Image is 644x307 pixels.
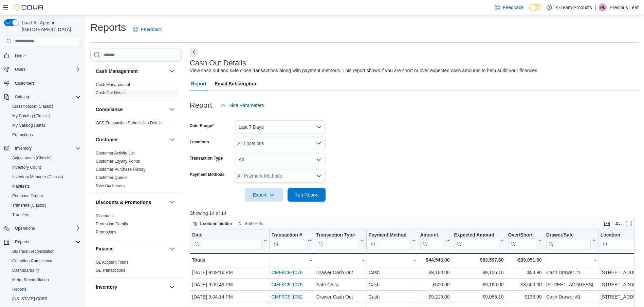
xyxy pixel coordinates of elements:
[12,238,32,246] button: Reports
[15,81,35,86] span: Customers
[420,232,449,249] button: Amount
[168,105,176,114] button: Compliance
[12,268,39,273] span: Dashboards
[599,3,607,12] div: Precious Leaf
[10,192,81,200] span: Purchase Orders
[12,144,34,152] button: Inventory
[492,1,526,14] a: Feedback
[614,220,622,228] button: Display options
[7,275,84,285] button: Metrc Reconciliation
[90,258,182,277] div: Finance
[12,123,45,128] span: My Catalog (Beta)
[10,247,57,255] a: BioTrack Reconciliation
[10,192,46,200] a: Purchase Orders
[96,167,146,172] span: Customer Purchase History
[15,67,25,72] span: Users
[90,119,182,130] div: Compliance
[12,52,29,60] a: Home
[508,232,536,249] div: Over/Short
[1,237,84,247] button: Reports
[96,90,127,96] span: Cash Out Details
[10,285,29,293] a: Reports
[96,222,128,226] a: Promotion Details
[96,284,117,290] h3: Inventory
[245,221,263,226] span: Sort fields
[7,266,84,275] a: Dashboards
[546,281,596,289] div: [STREET_ADDRESS]
[316,256,364,264] div: -
[96,260,128,265] a: GL Account Totals
[454,232,498,239] div: Expected Amount
[10,121,48,129] a: My Catalog (Beta)
[1,224,84,233] button: Operations
[96,213,114,219] span: Discounts
[508,232,536,239] div: Over/Short
[96,90,127,95] a: Cash Out Details
[271,282,302,287] a: CMF9C9-1079
[7,102,84,111] button: Classification (Classic)
[192,281,267,289] div: [DATE] 9:09:49 PM
[271,232,306,239] div: Transaction #
[96,268,125,273] span: GL Transactions
[10,201,49,209] a: Transfers (Classic)
[546,268,596,277] div: Cash Drawer #1
[96,68,138,75] h3: Cash Management
[10,276,81,284] span: Metrc Reconciliation
[90,21,126,34] h1: Reports
[10,131,81,139] span: Promotions
[7,153,84,163] button: Adjustments (Classic)
[12,224,81,232] span: Operations
[190,67,539,74] div: View cash out and safe close transactions along with payment methods. This report shows if you ar...
[368,293,416,301] div: Cash
[1,50,84,60] button: Home
[271,294,302,300] a: CMF9C9-1082
[96,82,130,87] span: Cash Management
[454,232,498,249] div: Expected Amount
[271,270,302,275] a: CMF9C9-1078
[192,232,267,249] button: Date
[12,65,28,74] button: Users
[609,3,639,12] p: Precious Leaf
[454,256,503,264] div: $83,597.60
[10,285,81,293] span: Reports
[10,266,42,274] a: Dashboards
[96,136,167,143] button: Customer
[10,112,81,120] span: My Catalog (Classic)
[19,19,81,33] span: Load All Apps in [GEOGRAPHIC_DATA]
[235,153,326,166] button: All
[192,268,267,277] div: [DATE] 9:09:16 PM
[7,210,84,220] button: Transfers
[12,287,26,292] span: Reports
[190,48,198,56] button: Next
[595,3,596,12] p: |
[7,111,84,121] button: My Catalog (Classic)
[200,221,232,226] span: 1 column hidden
[12,65,81,74] span: Users
[12,238,81,246] span: Reports
[12,93,81,101] span: Catalog
[96,260,128,265] span: GL Account Totals
[96,183,125,188] a: New Customers
[215,77,258,90] span: Email Subscription
[10,257,55,265] a: Canadian Compliance
[10,182,81,190] span: Manifests
[7,191,84,201] button: Purchase Orders
[368,256,416,264] div: -
[15,94,29,100] span: Catalog
[7,294,84,304] button: [US_STATE] CCRS
[508,293,541,301] div: $133.90
[96,175,127,180] a: Customer Queue
[316,232,364,249] button: Transaction Type
[168,283,176,291] button: Inventory
[12,258,52,264] span: Canadian Compliance
[10,102,56,110] a: Classification (Classic)
[192,232,262,249] div: Date
[10,295,81,303] span: Washington CCRS
[96,159,140,164] span: Customer Loyalty Points
[10,173,66,181] a: Inventory Manager (Classic)
[190,123,214,128] label: Date Range
[190,59,246,67] h3: Cash Out Details
[96,159,140,164] a: Customer Loyalty Points
[508,268,541,277] div: $53.90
